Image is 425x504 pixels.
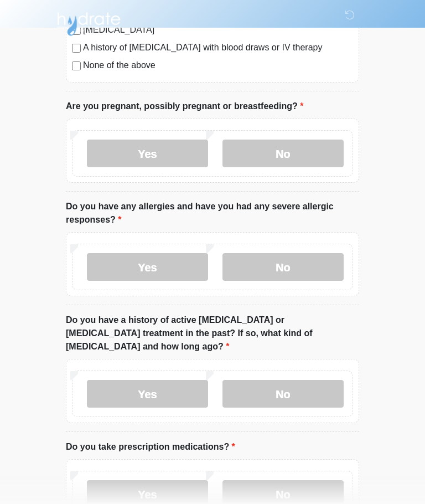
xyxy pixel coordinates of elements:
[87,380,208,408] label: Yes
[222,380,344,408] label: No
[55,8,122,37] img: Hydrate IV Bar - Arcadia Logo
[66,200,359,227] label: Do you have any allergies and have you had any severe allergic responses?
[87,253,208,281] label: Yes
[83,59,353,72] label: None of the above
[72,44,81,53] input: A history of [MEDICAL_DATA] with blood draws or IV therapy
[66,440,235,454] label: Do you take prescription medications?
[83,41,353,54] label: A history of [MEDICAL_DATA] with blood draws or IV therapy
[66,100,303,113] label: Are you pregnant, possibly pregnant or breastfeeding?
[87,140,208,167] label: Yes
[66,313,359,353] label: Do you have a history of active [MEDICAL_DATA] or [MEDICAL_DATA] treatment in the past? If so, wh...
[72,61,81,70] input: None of the above
[222,253,344,281] label: No
[222,140,344,167] label: No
